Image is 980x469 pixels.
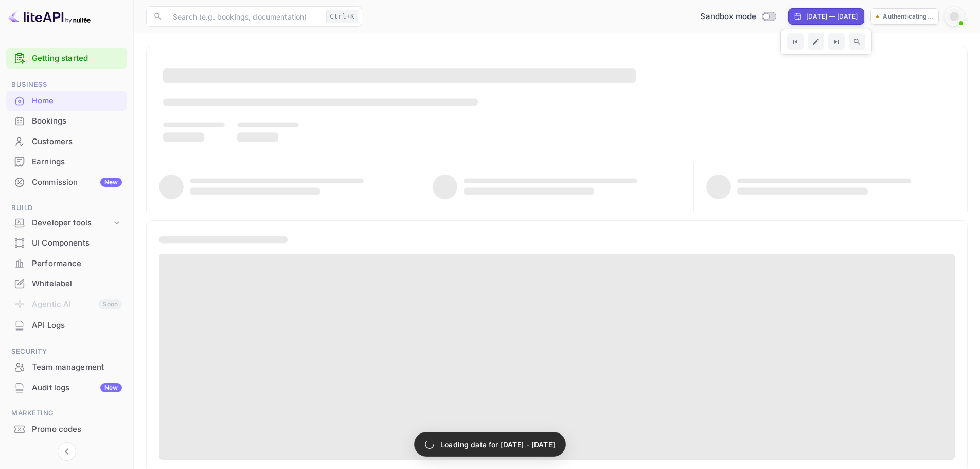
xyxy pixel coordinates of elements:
div: Earnings [32,156,122,168]
div: Getting started [6,48,127,69]
a: UI Components [6,233,127,252]
div: Audit logs [32,382,122,394]
div: Bookings [6,111,127,131]
div: Performance [32,258,122,270]
div: New [100,178,122,187]
div: UI Components [6,233,127,253]
button: Zoom out time range [849,33,865,50]
a: Customers [6,132,127,151]
div: Promo codes [6,420,127,440]
div: API Logs [32,320,122,332]
a: Home [6,91,127,110]
div: Developer tools [32,217,112,229]
a: Getting started [32,53,122,64]
div: Earnings [6,152,127,172]
button: Edit date range [808,33,824,50]
div: Home [6,91,127,111]
a: CommissionNew [6,172,127,192]
a: Performance [6,254,127,273]
div: Promo codes [32,424,122,436]
button: Go to next time period [828,33,845,50]
div: Switch to Production mode [696,11,780,23]
div: New [100,383,122,392]
a: Whitelabel [6,274,127,293]
span: Business [6,79,127,91]
div: UI Components [32,237,122,249]
a: Team management [6,357,127,376]
a: Bookings [6,111,127,130]
span: Marketing [6,408,127,419]
a: API Logs [6,316,127,335]
div: Team management [32,361,122,373]
div: [DATE] — [DATE] [806,12,858,21]
span: Sandbox mode [700,11,756,23]
div: Bookings [32,115,122,127]
div: Audit logsNew [6,378,127,398]
p: Authenticating... [883,12,933,21]
a: Audit logsNew [6,378,127,397]
span: Build [6,202,127,214]
p: Loading data for [DATE] - [DATE] [440,439,555,450]
div: Customers [32,136,122,148]
div: Ctrl+K [326,10,358,23]
div: Customers [6,132,127,152]
div: Whitelabel [6,274,127,294]
img: LiteAPI logo [8,8,91,25]
button: Collapse navigation [58,442,76,461]
div: Performance [6,254,127,274]
a: Promo codes [6,420,127,439]
span: Security [6,346,127,357]
button: Go to previous time period [787,33,804,50]
a: Earnings [6,152,127,171]
div: CommissionNew [6,172,127,193]
div: Team management [6,357,127,377]
div: Whitelabel [32,278,122,290]
div: Commission [32,177,122,188]
div: API Logs [6,316,127,336]
div: Home [32,95,122,107]
input: Search (e.g. bookings, documentation) [167,6,322,27]
div: Developer tools [6,214,127,232]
